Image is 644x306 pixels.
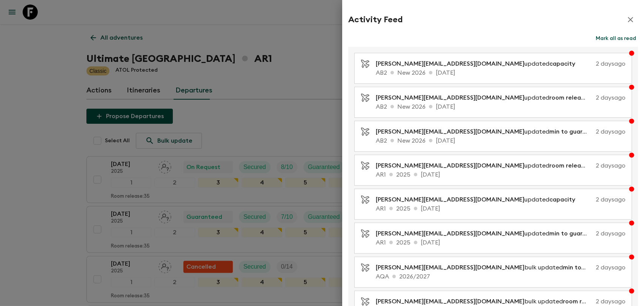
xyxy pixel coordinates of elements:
span: [PERSON_NAME][EMAIL_ADDRESS][DOMAIN_NAME] [376,61,524,67]
span: [PERSON_NAME][EMAIL_ADDRESS][DOMAIN_NAME] [376,95,524,101]
span: [PERSON_NAME][EMAIL_ADDRESS][DOMAIN_NAME] [376,163,524,169]
p: AR1 2025 [DATE] [376,170,626,179]
p: 2 days ago [596,161,626,170]
p: 2 days ago [596,93,626,102]
p: AB2 New 2026 [DATE] [376,102,626,111]
p: 2 days ago [584,59,626,68]
p: AR1 2025 [DATE] [376,204,626,213]
p: bulk updated [376,297,593,306]
p: AR1 2025 [DATE] [376,238,626,247]
p: 2 days ago [596,297,626,306]
p: 2 days ago [596,127,626,136]
span: [PERSON_NAME][EMAIL_ADDRESS][DOMAIN_NAME] [376,231,524,237]
p: 2 days ago [596,263,626,272]
p: AB2 New 2026 [DATE] [376,68,626,77]
span: min to guarantee [549,129,600,135]
span: room release days [549,95,603,101]
span: capacity [549,197,575,203]
h2: Activity Feed [348,15,403,25]
p: AQA 2026/2027 [376,272,626,281]
span: room release days [549,163,603,169]
p: updated [376,195,581,204]
p: updated [376,127,593,136]
span: min to guarantee [563,264,614,271]
span: [PERSON_NAME][EMAIL_ADDRESS][DOMAIN_NAME] [376,264,524,271]
p: updated [376,59,581,68]
span: [PERSON_NAME][EMAIL_ADDRESS][DOMAIN_NAME] [376,129,524,135]
span: min to guarantee [549,231,600,237]
p: updated [376,229,593,238]
button: Mark all as read [594,33,638,44]
span: room release days [563,298,616,304]
p: bulk updated [376,263,593,272]
p: updated [376,161,593,170]
span: [PERSON_NAME][EMAIL_ADDRESS][DOMAIN_NAME] [376,298,524,304]
p: AB2 New 2026 [DATE] [376,136,626,145]
p: 2 days ago [596,229,626,238]
p: 2 days ago [584,195,626,204]
span: [PERSON_NAME][EMAIL_ADDRESS][DOMAIN_NAME] [376,197,524,203]
p: updated [376,93,593,102]
span: capacity [549,61,575,67]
